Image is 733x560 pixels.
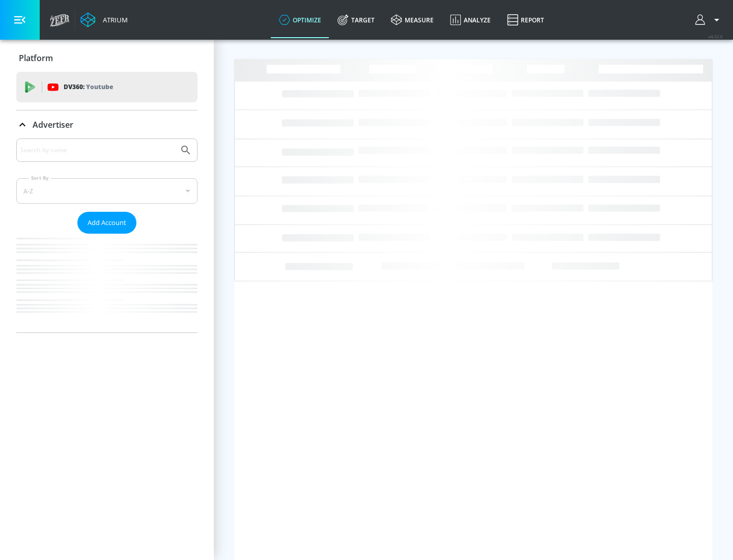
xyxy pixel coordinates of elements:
button: Add Account [77,212,136,234]
a: Analyze [442,2,499,38]
a: optimize [271,2,329,38]
p: Youtube [86,81,113,92]
a: Target [329,2,383,38]
input: Search by name [20,144,175,157]
div: Advertiser [16,110,198,139]
p: Advertiser [33,119,73,130]
span: v 4.32.0 [709,34,723,39]
div: A-Z [16,178,198,204]
nav: list of Advertiser [16,234,198,332]
a: Report [499,2,552,38]
p: DV360: [64,81,113,93]
div: Atrium [99,15,128,24]
div: DV360: Youtube [16,72,198,102]
label: Sort By [29,175,51,181]
a: Atrium [80,12,128,27]
div: Advertiser [16,138,198,332]
p: Platform [19,52,53,64]
div: Platform [16,44,198,72]
span: Add Account [88,217,126,229]
a: measure [383,2,442,38]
